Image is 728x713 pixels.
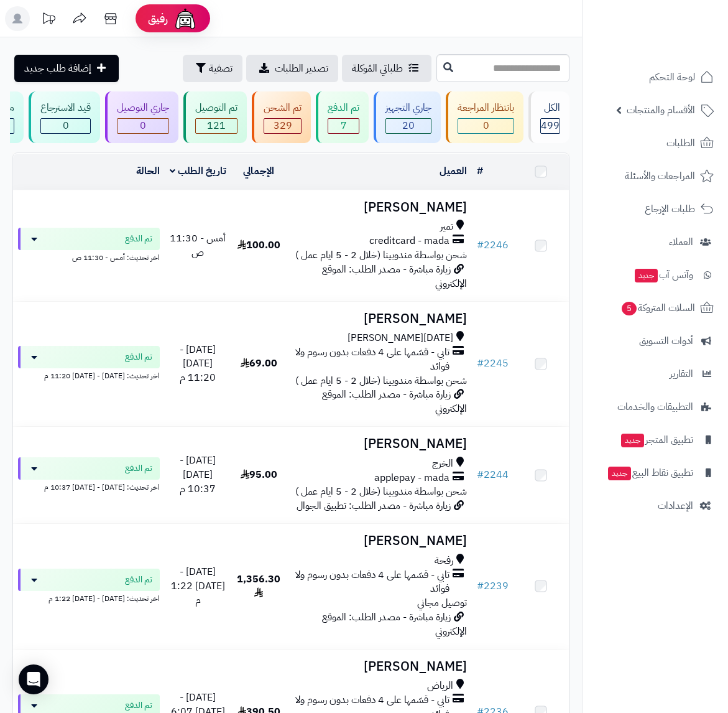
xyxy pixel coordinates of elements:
[24,61,91,76] span: إضافة طلب جديد
[477,579,484,594] span: #
[295,373,467,388] span: شحن بواسطة مندوبينا (خلال 2 - 5 ايام عمل )
[352,61,403,76] span: طلباتي المُوكلة
[243,164,274,179] a: الإجمالي
[374,471,449,485] span: applepay - mada
[275,61,328,76] span: تصدير الطلبات
[607,464,693,482] span: تطبيق نقاط البيع
[590,359,721,389] a: التقارير
[427,679,453,693] span: الرياض
[125,699,152,712] span: تم الدفع
[477,356,509,371] a: #2245
[477,238,484,253] span: #
[322,387,467,416] span: زيارة مباشرة - مصدر الطلب: الموقع الإلكتروني
[540,101,560,115] div: الكل
[125,233,152,245] span: تم الدفع
[241,467,277,482] span: 95.00
[590,227,721,257] a: العملاء
[328,101,359,115] div: تم الدفع
[443,91,526,143] a: بانتظار المراجعة 0
[645,200,695,218] span: طلبات الإرجاع
[41,119,90,133] span: 0
[477,467,509,482] a: #2244
[18,591,160,604] div: اخر تحديث: [DATE] - [DATE] 1:22 م
[33,6,64,34] a: تحديثات المنصة
[264,119,301,133] span: 329
[590,491,721,521] a: الإعدادات
[292,568,449,597] span: تابي - قسّمها على 4 دفعات بدون رسوم ولا فوائد
[249,91,313,143] a: تم الشحن 329
[477,238,509,253] a: #2246
[292,534,467,548] h3: [PERSON_NAME]
[386,119,431,133] span: 20
[292,437,467,451] h3: [PERSON_NAME]
[342,55,431,82] a: طلباتي المُوكلة
[621,434,644,447] span: جديد
[627,101,695,119] span: الأقسام والمنتجات
[292,659,467,674] h3: [PERSON_NAME]
[18,250,160,263] div: اخر تحديث: أمس - 11:30 ص
[292,312,467,326] h3: [PERSON_NAME]
[183,55,242,82] button: تصفية
[634,266,693,284] span: وآتس آب
[264,101,302,115] div: تم الشحن
[643,31,716,57] img: logo-2.png
[608,467,631,480] span: جديد
[670,365,693,383] span: التقارير
[328,119,359,133] span: 7
[117,101,169,115] div: جاري التوصيل
[440,164,467,179] a: العميل
[322,262,467,291] span: زيارة مباشرة - مصدر الطلب: الموقع الإلكتروني
[348,331,453,345] span: [DATE][PERSON_NAME]
[117,119,168,133] span: 0
[209,61,233,76] span: تصفية
[171,564,225,608] span: [DATE] - [DATE] 1:22 م
[195,101,237,115] div: تم التوصيل
[313,91,371,143] a: تم الدفع 7
[590,293,721,323] a: السلات المتروكة5
[125,574,152,586] span: تم الدفع
[590,62,721,92] a: لوحة التحكم
[125,351,152,363] span: تم الدفع
[639,332,693,350] span: أدوات التسويق
[196,119,237,133] span: 121
[148,11,168,26] span: رفيق
[649,68,695,86] span: لوحة التحكم
[19,664,48,694] div: Open Intercom Messenger
[658,497,693,515] span: الإعدادات
[590,392,721,422] a: التطبيقات والخدمات
[295,484,467,499] span: شحن بواسطة مندوبينا (خلال 2 - 5 ايام عمل )
[237,572,280,601] span: 1,356.30
[590,194,721,224] a: طلبات الإرجاع
[14,55,119,82] a: إضافة طلب جديد
[620,299,695,317] span: السلات المتروكة
[620,431,693,449] span: تطبيق المتجر
[180,453,216,496] span: [DATE] - [DATE] 10:37 م
[477,356,484,371] span: #
[417,595,467,610] span: توصيل مجاني
[40,101,91,115] div: قيد الاسترجاع
[292,200,467,215] h3: [PERSON_NAME]
[103,91,181,143] a: جاري التوصيل 0
[170,164,226,179] a: تاريخ الطلب
[666,134,695,152] span: الطلبات
[369,234,449,248] span: creditcard - mada
[669,233,693,251] span: العملاء
[590,260,721,290] a: وآتس آبجديد
[125,462,152,475] span: تم الدفع
[432,457,453,471] span: الخرج
[590,128,721,158] a: الطلبات
[385,101,431,115] div: جاري التجهيز
[458,101,514,115] div: بانتظار المراجعة
[295,248,467,263] span: شحن بواسطة مندوبينا (خلال 2 - 5 ايام عمل )
[173,6,198,31] img: ai-face.png
[458,119,514,133] span: 0
[241,356,277,371] span: 69.00
[622,302,637,315] span: 5
[26,91,103,143] a: قيد الاسترجاع 0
